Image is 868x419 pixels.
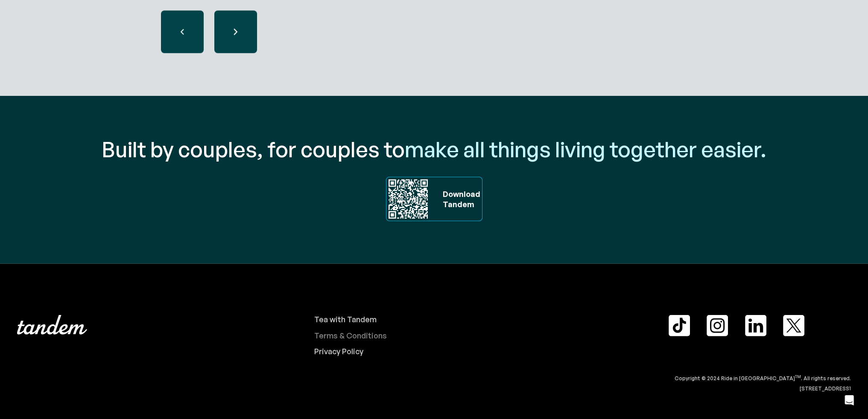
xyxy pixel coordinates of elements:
sup: TM [795,374,801,379]
div: Privacy Policy [314,347,363,356]
a: Privacy Policy [314,347,662,356]
div: Terms & Conditions [314,331,387,341]
a: Tea with Tandem [314,315,662,324]
div: next slide [214,11,257,53]
span: make all things living together easier. [405,136,766,162]
a: Terms & Conditions [314,331,662,341]
div: Tea with Tandem [314,315,377,324]
div: previous slide [161,11,204,53]
iframe: Intercom live chat [839,390,859,410]
div: Copyright © 2024 Ride in [GEOGRAPHIC_DATA] . All rights reserved. [STREET_ADDRESS] [17,373,851,394]
div: Download ‍ Tandem [438,189,480,209]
